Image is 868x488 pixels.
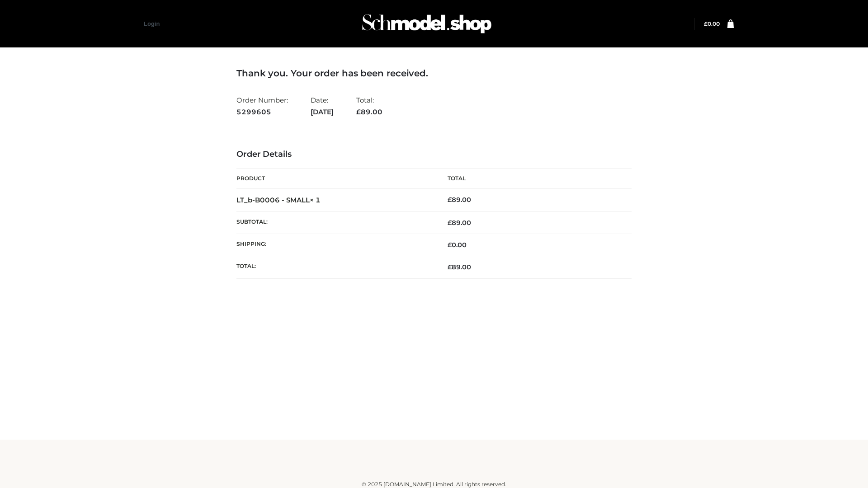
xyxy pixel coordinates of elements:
h3: Thank you. Your order has been received. [236,68,632,79]
span: 89.00 [448,263,471,271]
span: £ [704,20,708,27]
a: £0.00 [704,20,720,27]
a: Login [144,20,160,27]
h3: Order Details [236,150,632,160]
strong: 5299605 [236,106,288,118]
span: £ [448,219,452,227]
bdi: 0.00 [448,241,467,249]
span: 89.00 [448,219,471,227]
th: Shipping: [236,234,434,256]
li: Order Number: [236,92,288,120]
strong: [DATE] [311,106,334,118]
bdi: 0.00 [704,20,720,27]
li: Total: [356,92,382,120]
th: Product [236,169,434,189]
strong: × 1 [310,196,321,204]
span: £ [448,241,452,249]
strong: LT_b-B0006 - SMALL [236,196,321,204]
span: 89.00 [356,108,382,116]
th: Total: [236,256,434,278]
li: Date: [311,92,334,120]
th: Subtotal: [236,211,434,234]
span: £ [448,196,452,204]
bdi: 89.00 [448,196,471,204]
th: Total [434,169,632,189]
span: £ [356,108,361,116]
img: Schmodel Admin 964 [359,6,495,42]
span: £ [448,263,452,271]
